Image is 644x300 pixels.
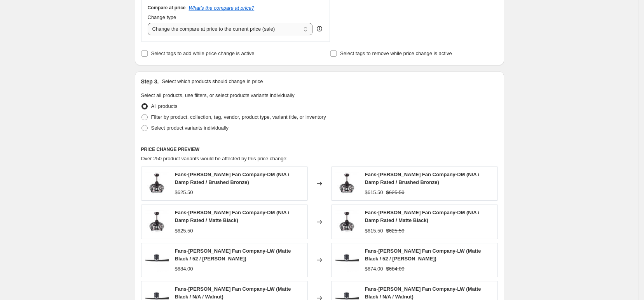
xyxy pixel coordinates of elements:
strike: $625.50 [386,189,405,196]
span: Select product variants individually [151,125,229,131]
div: $615.50 [365,189,383,196]
strike: $625.50 [386,227,405,235]
div: $684.00 [175,265,193,273]
span: Fans-[PERSON_NAME] Fan Company-DM (N/A / Damp Rated / Brushed Bronze) [365,172,480,185]
span: Filter by product, collection, tag, vendor, product type, variant title, or inventory [151,114,326,120]
span: Fans-[PERSON_NAME] Fan Company-DM (N/A / Damp Rated / Matte Black) [365,210,480,223]
span: Change type [148,14,176,20]
div: $674.00 [365,265,383,273]
h6: PRICE CHANGE PREVIEW [141,146,498,153]
div: help [316,25,323,33]
span: Fans-[PERSON_NAME] Fan Company-LW (Matte Black / 52 / [PERSON_NAME]) [365,248,481,262]
img: DM-BB-20-01_80x.jpg [335,210,359,234]
span: Fans-[PERSON_NAME] Fan Company-DM (N/A / Damp Rated / Matte Black) [175,210,290,223]
img: DM-BB-20-01_80x.jpg [145,172,169,195]
img: LW-BK-BK-52-01_80x.jpg [145,248,169,272]
div: $625.50 [175,227,193,235]
span: Fans-[PERSON_NAME] Fan Company-LW (Matte Black / N/A / Walnut) [175,286,291,300]
span: Fans-[PERSON_NAME] Fan Company-DM (N/A / Damp Rated / Brushed Bronze) [175,172,290,185]
span: All products [151,103,178,109]
h2: Step 3. [141,78,159,85]
img: LW-BK-BK-52-01_80x.jpg [335,248,359,272]
img: DM-BB-20-01_80x.jpg [335,172,359,195]
span: Fans-[PERSON_NAME] Fan Company-LW (Matte Black / N/A / Walnut) [365,286,481,300]
span: Select tags to add while price change is active [151,50,255,56]
div: $615.50 [365,227,383,235]
span: Select tags to remove while price change is active [340,50,452,56]
span: Fans-[PERSON_NAME] Fan Company-LW (Matte Black / 52 / [PERSON_NAME]) [175,248,291,262]
div: $625.50 [175,189,193,196]
p: Select which products should change in price [162,78,263,85]
h3: Compare at price [148,5,186,11]
button: What's the compare at price? [189,5,255,11]
img: DM-BB-20-01_80x.jpg [145,210,169,234]
strike: $684.00 [386,265,405,273]
span: Over 250 product variants would be affected by this price change: [141,156,288,161]
span: Select all products, use filters, or select products variants individually [141,92,295,98]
